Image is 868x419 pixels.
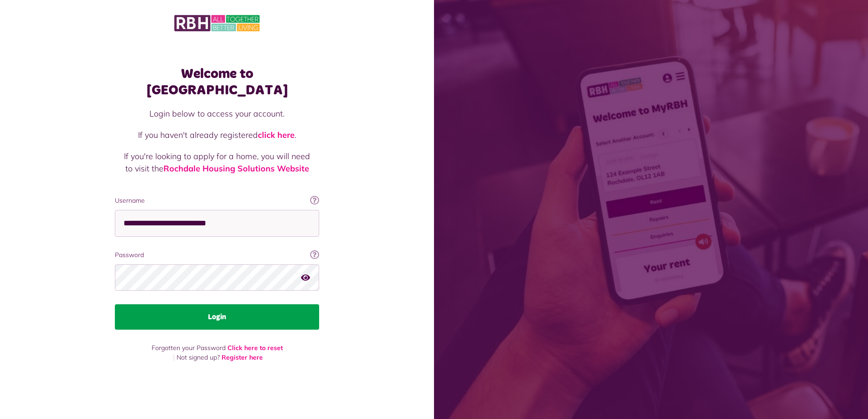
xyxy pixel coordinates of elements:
label: Username [115,196,319,205]
label: Password [115,250,319,260]
p: Login below to access your account. [124,107,310,120]
span: Forgotten your Password [152,344,226,352]
h1: Welcome to [GEOGRAPHIC_DATA] [115,66,319,98]
img: MyRBH [174,14,260,33]
p: If you're looking to apply for a home, you will need to visit the [124,150,310,175]
p: If you haven't already registered . [124,129,310,141]
span: Not signed up? [177,353,220,361]
a: Register here [222,353,263,361]
a: click here [258,130,295,140]
a: Click here to reset [227,344,283,352]
a: Rochdale Housing Solutions Website [163,163,309,174]
button: Login [115,304,319,330]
